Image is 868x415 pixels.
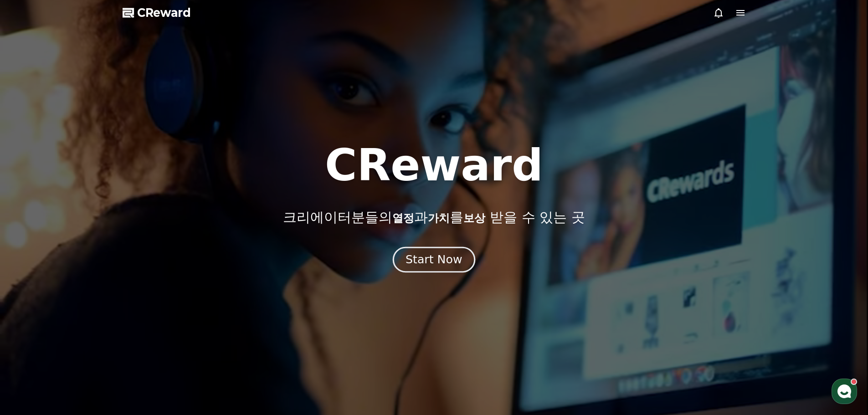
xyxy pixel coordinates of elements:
span: 대화 [83,303,94,310]
span: 가치 [428,212,450,225]
span: 열정 [392,212,414,225]
a: 홈 [3,289,60,312]
a: Start Now [395,256,473,265]
a: 설정 [118,289,175,312]
p: 크리에이터분들의 과 를 받을 수 있는 곳 [283,209,585,225]
button: Start Now [393,246,475,272]
span: 보상 [463,212,485,225]
span: 홈 [29,302,34,310]
h1: CReward [325,143,543,187]
a: CReward [123,5,191,20]
a: 대화 [60,289,118,312]
span: CReward [137,5,191,20]
span: 설정 [141,302,152,310]
div: Start Now [406,252,462,267]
